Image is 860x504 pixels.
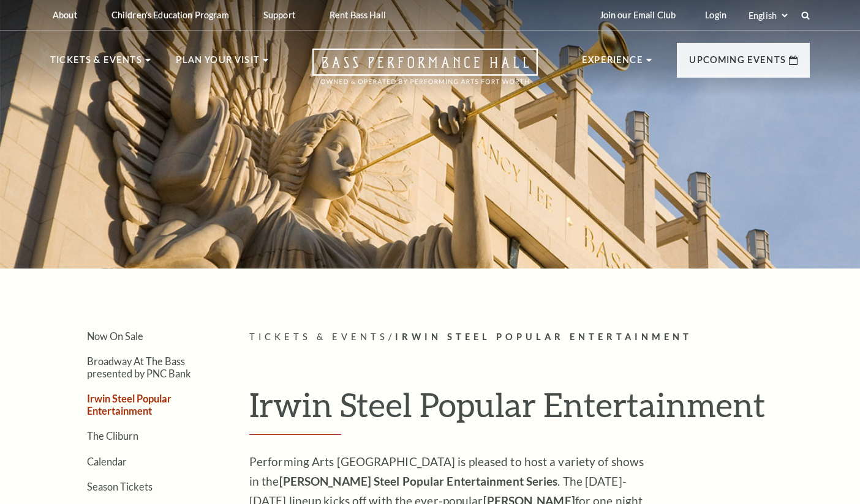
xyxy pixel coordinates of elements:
[50,53,142,75] p: Tickets & Events
[330,10,386,20] p: Rent Bass Hall
[87,430,138,442] a: The Cliburn
[176,53,260,75] p: Plan Your Visit
[53,10,77,20] p: About
[249,385,810,435] h1: Irwin Steel Popular Entertainment
[87,481,153,492] a: Season Tickets
[87,330,143,342] a: Now On Sale
[87,393,172,416] a: Irwin Steel Popular Entertainment
[249,332,388,342] span: Tickets & Events
[395,332,692,342] span: Irwin Steel Popular Entertainment
[249,330,810,345] p: /
[582,53,643,75] p: Experience
[263,10,295,20] p: Support
[87,355,191,379] a: Broadway At The Bass presented by PNC Bank
[746,10,790,21] select: Select:
[279,474,558,488] strong: [PERSON_NAME] Steel Popular Entertainment Series
[689,53,786,75] p: Upcoming Events
[111,10,229,20] p: Children's Education Program
[87,456,127,467] a: Calendar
